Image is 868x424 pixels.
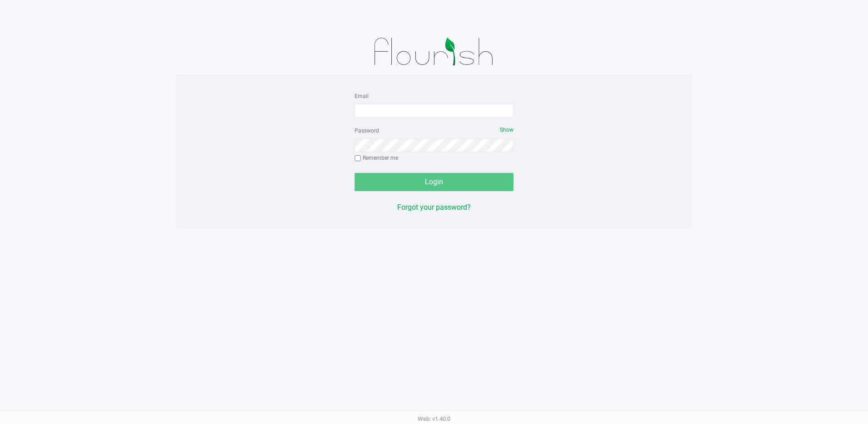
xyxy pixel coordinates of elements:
[355,92,369,100] label: Email
[355,154,398,162] label: Remember me
[355,155,361,162] input: Remember me
[500,127,513,133] span: Show
[418,415,450,422] span: Web: v1.40.0
[397,202,471,213] button: Forgot your password?
[355,127,379,135] label: Password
